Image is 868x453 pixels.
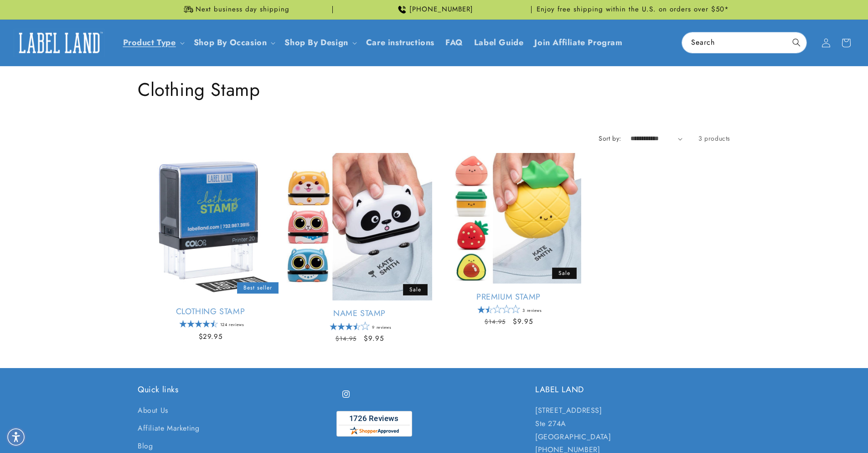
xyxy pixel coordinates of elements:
span: Join Affiliate Program [534,37,622,48]
span: Next business day shipping [196,5,289,14]
a: Product Type [123,37,176,48]
span: [PHONE_NUMBER] [409,5,473,14]
span: Label Guide [474,37,524,48]
summary: Product Type [118,32,188,53]
span: Care instructions [366,37,434,48]
button: Search [786,32,806,53]
a: FAQ [440,32,469,53]
div: Accessibility Menu [6,427,26,447]
a: Care instructions [361,32,440,53]
a: Premium Stamp [436,292,581,302]
a: Name Stamp [287,308,432,319]
img: Label Land [14,29,105,57]
a: About Us [138,404,168,420]
h1: Clothing Stamp [138,78,730,101]
span: Shop By Occasion [194,37,267,48]
span: 3 products [698,134,730,143]
summary: Shop By Occasion [188,32,279,53]
summary: Shop By Design [279,32,360,53]
label: Sort by: [599,134,621,143]
span: FAQ [445,37,463,48]
a: Shop By Design [284,37,348,48]
a: Clothing Stamp [138,306,283,317]
a: Join Affiliate Program [529,32,628,53]
a: Label Land [10,25,108,60]
h2: Quick links [138,385,333,395]
a: Label Guide [469,32,529,53]
h2: LABEL LAND [535,385,730,395]
span: Enjoy free shipping within the U.S. on orders over $50* [537,5,729,14]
